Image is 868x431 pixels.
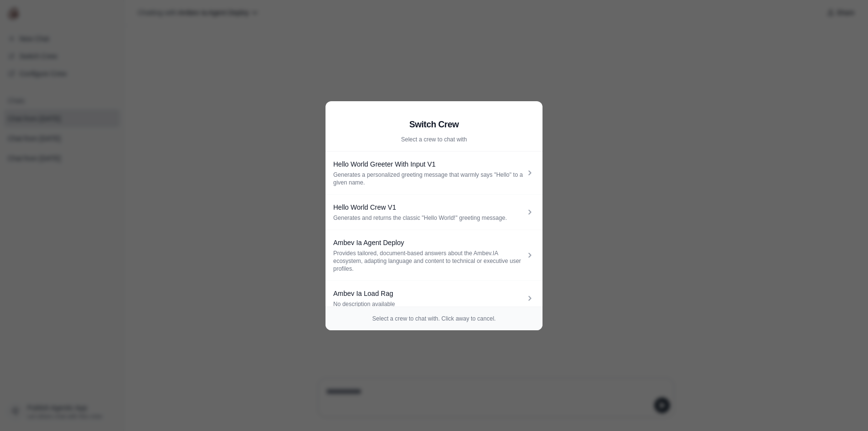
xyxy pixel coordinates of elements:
p: Select a crew to chat with [333,136,535,143]
a: Ambev Ia Agent Deploy Provides tailored, document-based answers about the Ambev.IA ecosystem, ada... [325,230,542,281]
div: Generates a personalized greeting message that warmly says "Hello" to a given name. [333,171,525,186]
p: Select a crew to chat with. Click away to cancel. [333,315,535,323]
a: Ambev Ia Load Rag No description available [325,281,542,316]
a: Hello World Greeter With Input V1 Generates a personalized greeting message that warmly says "Hel... [325,152,542,195]
div: Provides tailored, document-based answers about the Ambev.IA ecosystem, adapting language and con... [333,249,525,273]
div: Ambev Ia Agent Deploy [333,238,525,247]
div: Ambev Ia Load Rag [333,289,525,298]
div: No description available [333,300,525,308]
div: Hello World Greeter With Input V1 [333,159,525,169]
a: Hello World Crew V1 Generates and returns the classic "Hello World!" greeting message. [325,195,542,230]
h2: Switch Crew [333,118,535,131]
div: Hello World Crew V1 [333,202,525,212]
div: Generates and returns the classic "Hello World!" greeting message. [333,214,525,222]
